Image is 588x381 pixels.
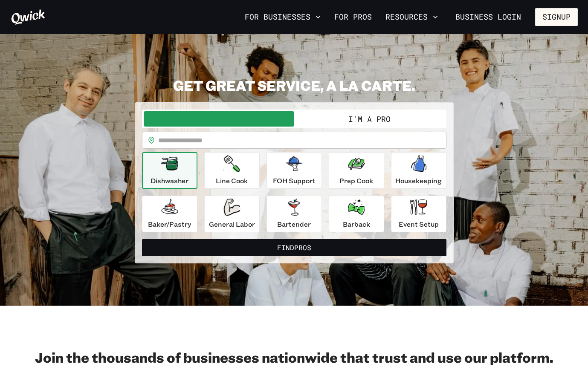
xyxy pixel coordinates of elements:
p: FOH Support [273,176,316,186]
p: Prep Cook [339,176,373,186]
a: Business Login [448,8,528,26]
button: Baker/Pastry [142,196,197,232]
p: General Labor [209,219,255,229]
button: Dishwasher [142,152,197,189]
button: Event Setup [391,196,446,232]
button: I'm a Business [144,111,294,127]
button: General Labor [204,196,260,232]
button: FindPros [142,239,446,256]
button: Barback [329,196,384,232]
button: Bartender [266,196,322,232]
button: Housekeeping [391,152,446,189]
h2: GET GREAT SERVICE, A LA CARTE. [135,77,454,94]
button: Resources [382,10,441,24]
button: For Businesses [241,10,324,24]
button: FOH Support [266,152,322,189]
button: Signup [535,8,578,26]
button: Line Cook [204,152,260,189]
p: Event Setup [399,219,439,229]
h2: Join the thousands of businesses nationwide that trust and use our platform. [11,349,578,366]
a: For Pros [331,10,375,24]
p: Baker/Pastry [148,219,191,229]
p: Barback [343,219,370,229]
button: Prep Cook [329,152,384,189]
p: Line Cook [216,176,248,186]
p: Bartender [277,219,311,229]
p: Housekeeping [395,176,442,186]
button: I'm a Pro [294,111,445,127]
p: Dishwasher [151,176,188,186]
